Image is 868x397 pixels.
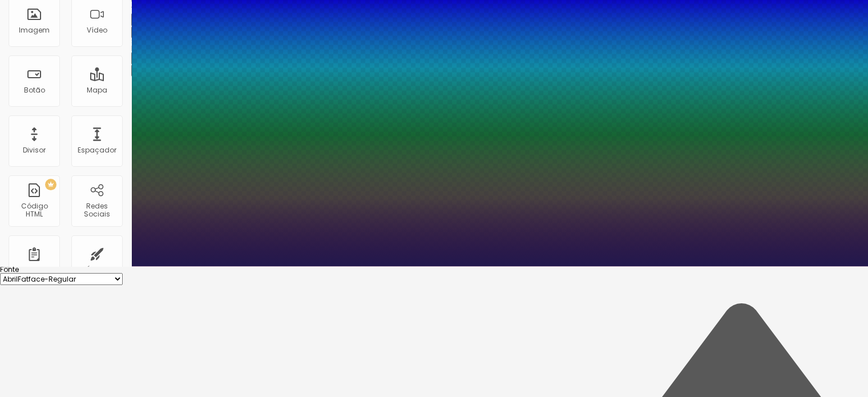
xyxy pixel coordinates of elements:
font: Código HTML [21,201,48,219]
font: Mapa [87,85,107,95]
font: Espaçador [78,145,116,155]
font: Formulário [15,265,53,275]
font: Redes Sociais [84,201,110,219]
font: Ícone [87,265,107,275]
font: Botão [24,85,45,95]
font: Imagem [19,25,50,35]
font: Divisor [23,145,46,155]
font: Vídeo [87,25,107,35]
